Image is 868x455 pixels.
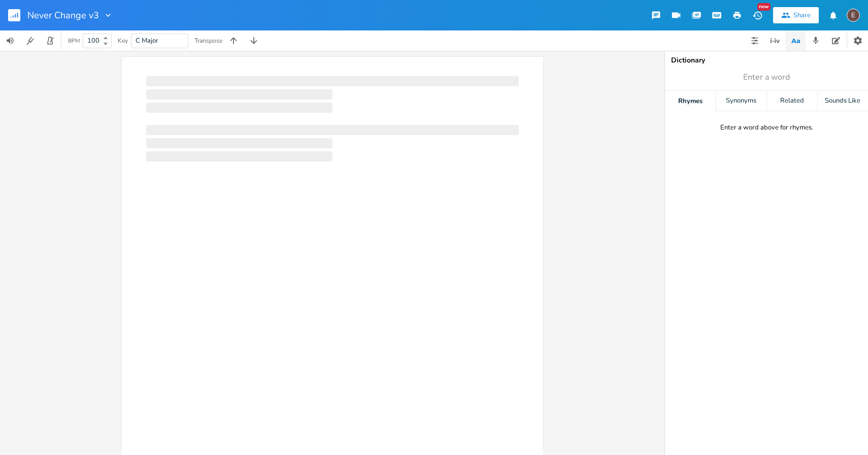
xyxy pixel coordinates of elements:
[136,36,158,45] span: C Major
[68,38,80,44] div: BPM
[793,11,811,20] div: Share
[118,38,128,44] div: Key
[671,57,862,64] div: Dictionary
[773,7,819,23] button: Share
[818,91,868,111] div: Sounds Like
[767,91,817,111] div: Related
[720,123,813,132] div: Enter a word above for rhymes.
[665,91,715,111] div: Rhymes
[716,91,766,111] div: Synonyms
[747,6,767,24] button: New
[27,11,99,20] span: Never Change v3
[847,9,860,22] div: edward
[757,3,771,11] div: New
[194,38,222,44] div: Transpose
[743,72,790,83] span: Enter a word
[847,4,860,27] button: E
